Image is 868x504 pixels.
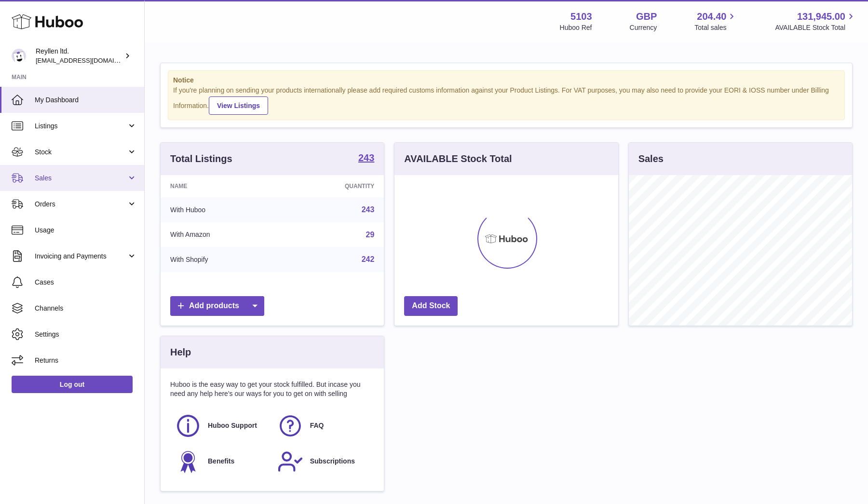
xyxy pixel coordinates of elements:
[175,413,268,439] a: Huboo Support
[35,226,137,235] span: Usage
[797,10,845,23] span: 131,945.00
[694,23,737,32] span: Total sales
[310,421,324,430] span: FAQ
[277,449,370,475] a: Subscriptions
[570,10,592,23] strong: 5103
[560,23,592,32] div: Huboo Ref
[36,47,122,65] div: Reyllen ltd.
[362,205,375,214] a: 243
[283,175,384,197] th: Quantity
[36,56,142,64] span: [EMAIL_ADDRESS][DOMAIN_NAME]
[208,457,234,466] span: Benefits
[209,96,268,115] a: View Listings
[161,247,283,272] td: With Shopify
[636,10,657,23] strong: GBP
[310,457,355,466] span: Subscriptions
[161,175,283,197] th: Name
[35,356,137,365] span: Returns
[35,278,137,287] span: Cases
[358,153,374,163] strong: 243
[170,380,374,398] p: Huboo is the easy way to get your stock fulfilled. But incase you need any help here's our ways f...
[12,49,26,63] img: reyllen@reyllen.com
[208,421,257,430] span: Huboo Support
[170,152,232,165] h3: Total Listings
[170,346,191,359] h3: Help
[35,252,127,261] span: Invoicing and Payments
[35,330,137,339] span: Settings
[170,296,264,316] a: Add products
[35,148,127,157] span: Stock
[404,152,512,165] h3: AVAILABLE Stock Total
[404,296,458,316] a: Add Stock
[697,10,726,23] span: 204.40
[173,76,840,85] strong: Notice
[173,86,840,115] div: If you're planning on sending your products internationally please add required customs informati...
[35,174,127,183] span: Sales
[12,376,133,393] a: Log out
[35,95,137,105] span: My Dashboard
[35,122,127,131] span: Listings
[775,23,856,32] span: AVAILABLE Stock Total
[630,23,657,32] div: Currency
[775,10,856,32] a: 131,945.00 AVAILABLE Stock Total
[161,197,283,222] td: With Huboo
[35,200,127,209] span: Orders
[358,153,374,164] a: 243
[175,449,268,475] a: Benefits
[694,10,737,32] a: 204.40 Total sales
[161,222,283,247] td: With Amazon
[277,413,370,439] a: FAQ
[35,304,137,313] span: Channels
[638,152,664,165] h3: Sales
[366,231,375,239] a: 29
[362,255,375,263] a: 242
